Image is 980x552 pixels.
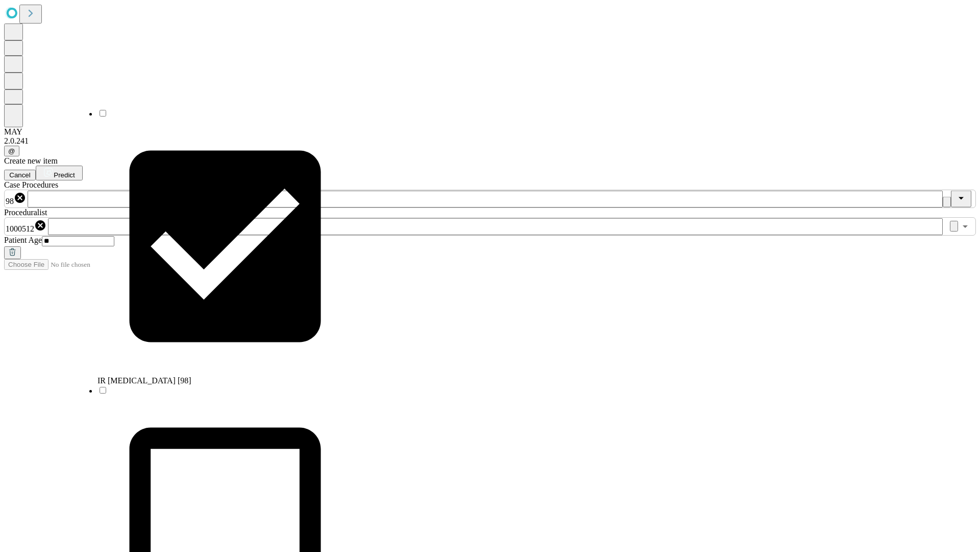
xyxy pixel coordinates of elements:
div: MAY [4,127,976,136]
span: IR [MEDICAL_DATA] [98] [97,376,191,385]
span: Patient Age [4,236,42,244]
button: Close [951,191,971,208]
div: 1000512 [6,219,46,234]
span: Scheduled Procedure [4,180,58,189]
div: 98 [6,192,26,206]
span: Cancel [9,171,31,179]
span: @ [8,147,15,155]
span: Create new item [4,156,58,165]
button: Clear [950,221,958,232]
button: @ [4,146,19,156]
span: 1000512 [6,224,34,233]
button: Open [958,219,972,234]
button: Predict [36,166,83,180]
div: 2.0.241 [4,136,976,146]
span: Proceduralist [4,208,47,217]
span: Predict [54,171,75,179]
button: Clear [943,197,951,208]
span: 98 [6,197,14,205]
button: Cancel [4,170,36,180]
